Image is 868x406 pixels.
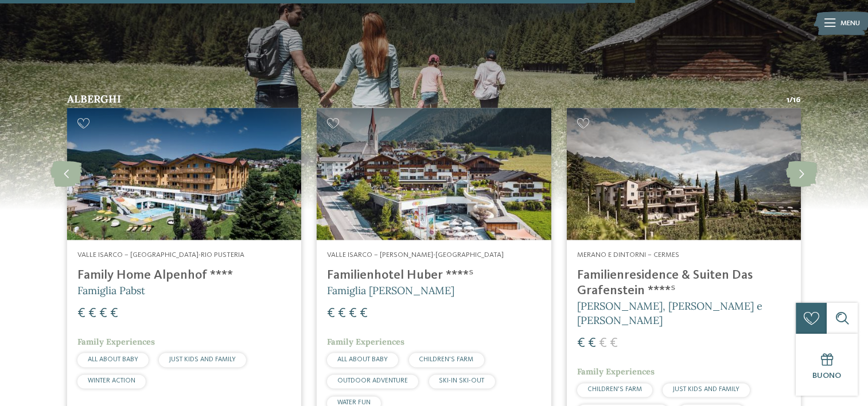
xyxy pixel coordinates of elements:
span: € [577,337,585,350]
span: / [789,94,793,106]
span: OUTDOOR ADVENTURE [337,377,408,384]
h4: Familienresidence & Suiten Das Grafenstein ****ˢ [577,268,791,299]
span: € [327,307,335,321]
span: € [110,307,118,321]
span: € [588,337,596,350]
span: JUST KIDS AND FAMILY [169,356,236,363]
span: Family Experiences [577,366,655,377]
span: Buono [812,372,841,380]
img: Hotel per neonati in Alto Adige per una vacanza di relax [317,108,551,240]
span: Alberghi [67,92,121,106]
span: WATER FUN [337,399,371,406]
span: SKI-IN SKI-OUT [439,377,484,384]
span: 1 [787,94,789,106]
span: Valle Isarco – [PERSON_NAME]-[GEOGRAPHIC_DATA] [327,251,504,259]
img: Family Home Alpenhof **** [67,108,301,240]
h4: Family Home Alpenhof **** [77,268,291,283]
span: € [99,307,107,321]
span: 16 [793,94,801,106]
span: JUST KIDS AND FAMILY [673,386,739,393]
span: WINTER ACTION [88,377,135,384]
span: Famiglia [PERSON_NAME] [327,284,454,297]
span: € [599,337,607,350]
h4: Familienhotel Huber ****ˢ [327,268,540,283]
span: CHILDREN’S FARM [587,386,642,393]
span: € [360,307,368,321]
span: € [88,307,96,321]
span: Valle Isarco – [GEOGRAPHIC_DATA]-Rio Pusteria [77,251,244,259]
span: ALL ABOUT BABY [88,356,138,363]
a: Buono [796,334,858,396]
span: € [610,337,618,350]
span: Family Experiences [327,337,404,347]
span: € [338,307,346,321]
img: Hotel per neonati in Alto Adige per una vacanza di relax [567,108,801,240]
span: € [349,307,357,321]
span: ALL ABOUT BABY [337,356,388,363]
span: Famiglia Pabst [77,284,145,297]
span: € [77,307,85,321]
span: CHILDREN’S FARM [419,356,473,363]
span: Family Experiences [77,337,155,347]
span: [PERSON_NAME], [PERSON_NAME] e [PERSON_NAME] [577,299,762,327]
span: Merano e dintorni – Cermes [577,251,679,259]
